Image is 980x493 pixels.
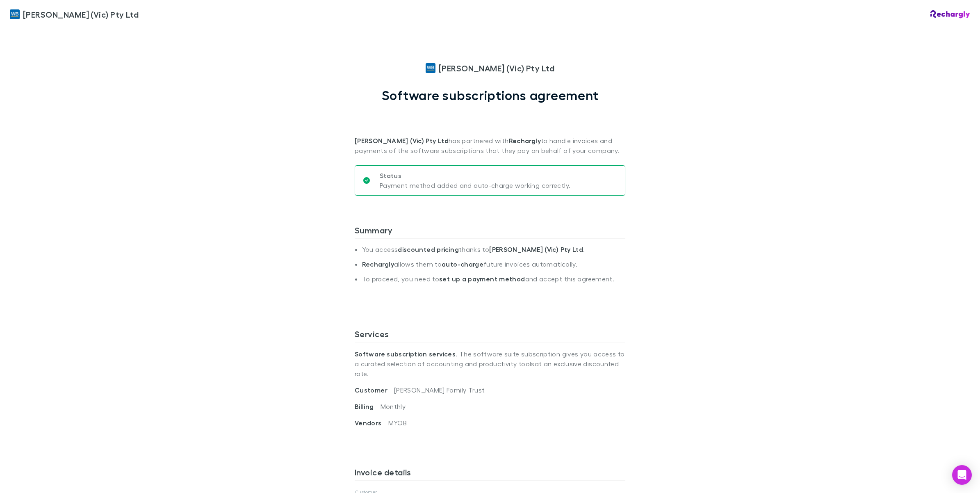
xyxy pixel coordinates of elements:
[381,402,406,410] span: Monthly
[23,8,139,21] span: [PERSON_NAME] (Vic) Pty Ltd
[489,245,583,253] strong: [PERSON_NAME] (Vic) Pty Ltd
[355,137,449,145] strong: [PERSON_NAME] (Vic) Pty Ltd
[388,419,407,427] span: MYOB
[439,275,525,283] strong: set up a payment method
[398,245,459,253] strong: discounted pricing
[355,350,456,358] strong: Software subscription services
[362,260,625,275] li: allows them to future invoices automatically.
[426,63,435,73] img: William Buck (Vic) Pty Ltd's Logo
[380,180,570,190] p: Payment method added and auto-charge working correctly.
[394,386,485,394] span: [PERSON_NAME] Family Trust
[382,87,599,103] h1: Software subscriptions agreement
[355,467,625,480] h3: Invoice details
[930,10,970,18] img: Rechargly Logo
[439,62,554,74] span: [PERSON_NAME] (Vic) Pty Ltd
[442,260,483,268] strong: auto-charge
[952,465,972,485] div: Open Intercom Messenger
[362,275,625,290] li: To proceed, you need to and accept this agreement.
[355,329,625,342] h3: Services
[362,245,625,260] li: You access thanks to .
[380,171,570,180] p: Status
[355,419,388,427] span: Vendors
[355,402,381,411] span: Billing
[355,342,625,385] p: . The software suite subscription gives you access to a curated selection of accounting and produ...
[355,103,625,155] p: has partnered with to handle invoices and payments of the software subscriptions that they pay on...
[362,260,394,268] strong: Rechargly
[355,225,625,238] h3: Summary
[355,386,394,394] span: Customer
[509,137,541,145] strong: Rechargly
[10,9,20,19] img: William Buck (Vic) Pty Ltd's Logo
